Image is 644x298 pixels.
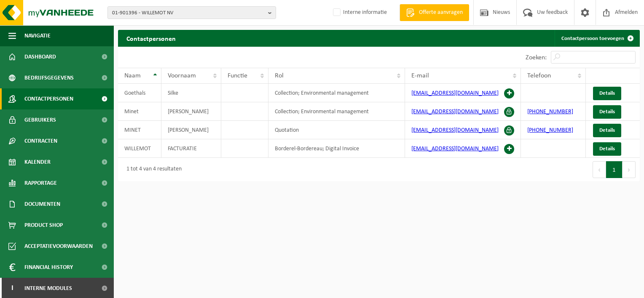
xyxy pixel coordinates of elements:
td: [PERSON_NAME] [161,121,221,139]
button: 1 [606,161,623,178]
span: Details [599,146,615,152]
button: Previous [593,161,606,178]
span: Product Shop [24,215,63,236]
a: [EMAIL_ADDRESS][DOMAIN_NAME] [411,127,499,133]
span: Contracten [24,130,57,152]
span: Dashboard [24,46,56,67]
td: FACTURATIE [161,139,221,158]
span: Contactpersonen [24,88,73,109]
span: Details [599,128,615,133]
td: Silke [161,84,221,102]
a: [EMAIL_ADDRESS][DOMAIN_NAME] [411,109,499,115]
button: 01-901396 - WILLEMOT NV [107,6,276,19]
span: Financial History [24,257,73,278]
button: Next [623,161,636,178]
span: Rol [275,72,284,79]
td: Minet [118,102,161,121]
span: Details [599,109,615,114]
a: [EMAIL_ADDRESS][DOMAIN_NAME] [411,146,499,152]
a: [EMAIL_ADDRESS][DOMAIN_NAME] [411,90,499,96]
span: 01-901396 - WILLEMOT NV [112,7,265,19]
td: Collection; Environmental management [268,102,405,121]
div: 1 tot 4 van 4 resultaten [122,162,182,177]
span: Offerte aanvragen [417,8,465,17]
label: Zoeken: [526,54,547,61]
span: Bedrijfsgegevens [24,67,74,88]
a: Contactpersoon toevoegen [555,30,639,47]
span: Voornaam [168,72,196,79]
td: Goethals [118,84,161,102]
h2: Contactpersonen [118,30,184,46]
a: Offerte aanvragen [400,4,469,21]
a: [PHONE_NUMBER] [527,127,573,133]
span: Telefoon [527,72,551,79]
span: Rapportage [24,173,57,194]
span: Acceptatievoorwaarden [24,236,93,257]
span: Documenten [24,194,60,215]
span: Details [599,90,615,96]
a: Details [593,142,621,156]
span: Naam [124,72,141,79]
td: MINET [118,121,161,139]
td: WILLEMOT [118,139,161,158]
span: Functie [228,72,247,79]
td: Borderel-Bordereau; Digital Invoice [268,139,405,158]
a: Details [593,87,621,100]
span: E-mail [411,72,429,79]
a: [PHONE_NUMBER] [527,109,573,115]
td: Quotation [268,121,405,139]
a: Details [593,105,621,119]
label: Interne informatie [331,6,387,19]
span: Gebruikers [24,109,56,130]
span: Kalender [24,152,51,173]
td: Collection; Environmental management [268,84,405,102]
td: [PERSON_NAME] [161,102,221,121]
a: Details [593,124,621,137]
span: Navigatie [24,25,51,46]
